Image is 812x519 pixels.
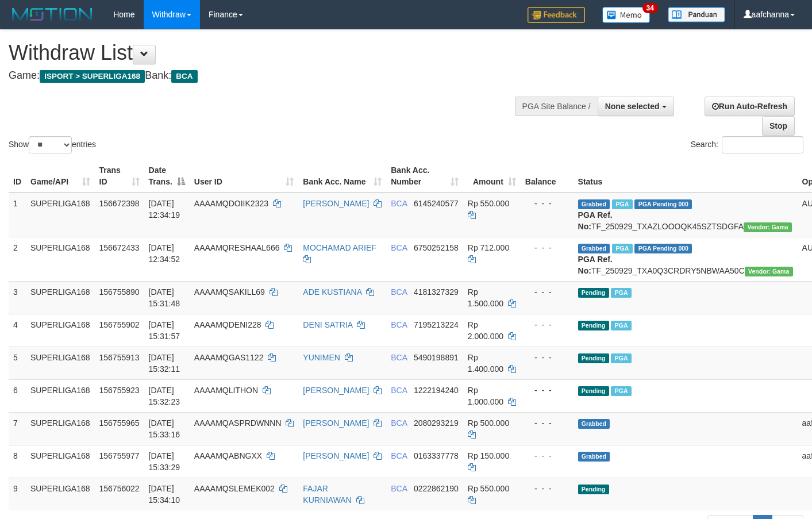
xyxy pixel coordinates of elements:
span: PGA Pending [634,199,692,209]
h4: Game: Bank: [9,70,530,82]
span: Copy 6145240577 to clipboard [414,199,459,208]
span: [DATE] 15:31:57 [149,320,180,341]
span: BCA [171,70,197,83]
td: SUPERLIGA168 [26,281,95,314]
td: 3 [9,281,26,314]
span: Grabbed [578,244,610,253]
span: AAAAMQRESHAAL666 [194,243,280,252]
span: AAAAMQLITHON [194,386,258,395]
td: 8 [9,445,26,478]
span: 156755890 [99,287,140,297]
th: User ID: activate to sort column ascending [190,160,298,193]
a: [PERSON_NAME] [303,386,369,395]
span: 156755923 [99,386,140,395]
img: Feedback.jpg [528,7,585,23]
h1: Withdraw List [9,41,530,64]
span: Pending [578,353,609,363]
th: Bank Acc. Name: activate to sort column ascending [298,160,386,193]
div: - - - [525,198,569,209]
span: 156672433 [99,243,140,252]
span: 34 [642,3,658,13]
span: BCA [391,484,407,493]
span: Pending [578,321,609,330]
span: BCA [391,320,407,329]
span: [DATE] 12:34:19 [149,199,180,220]
span: Rp 550.000 [468,199,509,208]
span: AAAAMQABNGXX [194,451,262,460]
span: Vendor URL: https://trx31.1velocity.biz [744,222,792,232]
th: ID [9,160,26,193]
b: PGA Ref. No: [578,210,613,231]
label: Show entries [9,136,96,153]
span: Marked by aafsoycanthlai [612,244,632,253]
td: 4 [9,314,26,347]
span: 156672398 [99,199,140,208]
td: 1 [9,193,26,237]
td: SUPERLIGA168 [26,347,95,379]
td: SUPERLIGA168 [26,193,95,237]
input: Search: [722,136,803,153]
div: - - - [525,352,569,363]
span: Rp 1.500.000 [468,287,503,308]
span: Grabbed [578,199,610,209]
span: Copy 0222862190 to clipboard [414,484,459,493]
td: 6 [9,379,26,412]
span: None selected [605,102,660,111]
th: Bank Acc. Number: activate to sort column ascending [386,160,463,193]
th: Status [574,160,798,193]
span: BCA [391,353,407,362]
span: Pending [578,288,609,298]
span: BCA [391,451,407,460]
img: Button%20Memo.svg [602,7,651,23]
td: TF_250929_TXAZLOOOQK45SZTSDGFA [574,193,798,237]
td: TF_250929_TXA0Q3CRDRY5NBWAA50C [574,237,798,281]
td: SUPERLIGA168 [26,478,95,510]
span: [DATE] 15:32:11 [149,353,180,374]
span: Rp 150.000 [468,451,509,460]
button: None selected [598,97,674,116]
div: - - - [525,242,569,253]
span: BCA [391,386,407,395]
span: 156755902 [99,320,140,329]
span: Copy 2080293219 to clipboard [414,418,459,428]
span: AAAAMQDENI228 [194,320,261,329]
a: [PERSON_NAME] [303,451,369,460]
div: PGA Site Balance / [515,97,598,116]
span: Grabbed [578,452,610,462]
span: BCA [391,199,407,208]
span: [DATE] 15:31:48 [149,287,180,308]
span: Copy 7195213224 to clipboard [414,320,459,329]
div: - - - [525,483,569,494]
select: Showentries [29,136,72,153]
span: ISPORT > SUPERLIGA168 [40,70,145,83]
span: Copy 4181327329 to clipboard [414,287,459,297]
td: SUPERLIGA168 [26,314,95,347]
span: [DATE] 15:33:16 [149,418,180,439]
td: 7 [9,412,26,445]
span: Rp 500.000 [468,418,509,428]
label: Search: [691,136,803,153]
span: Rp 2.000.000 [468,320,503,341]
span: Copy 0163337778 to clipboard [414,451,459,460]
a: FAJAR KURNIAWAN [303,484,352,505]
a: Run Auto-Refresh [705,97,795,116]
div: - - - [525,450,569,462]
span: [DATE] 15:34:10 [149,484,180,505]
span: [DATE] 12:34:52 [149,243,180,264]
span: Marked by aafsoycanthlai [611,321,631,330]
span: AAAAMQGAS1122 [194,353,264,362]
span: [DATE] 15:33:29 [149,451,180,472]
th: Balance [521,160,574,193]
div: - - - [525,385,569,396]
img: panduan.png [668,7,725,22]
span: Rp 550.000 [468,484,509,493]
a: [PERSON_NAME] [303,199,369,208]
span: Copy 6750252158 to clipboard [414,243,459,252]
span: Copy 5490198891 to clipboard [414,353,459,362]
td: 2 [9,237,26,281]
div: - - - [525,319,569,330]
td: SUPERLIGA168 [26,237,95,281]
span: Rp 1.400.000 [468,353,503,374]
span: AAAAMQASPRDWNNN [194,418,282,428]
span: 156756022 [99,484,140,493]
